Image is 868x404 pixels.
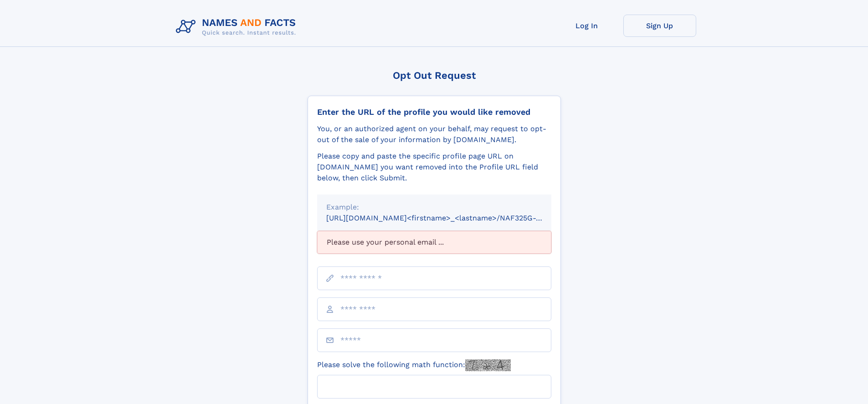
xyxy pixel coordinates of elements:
img: Logo Names and Facts [172,15,303,39]
a: Sign Up [623,15,696,37]
div: Please copy and paste the specific profile page URL on [DOMAIN_NAME] you want removed into the Pr... [317,151,551,184]
div: Please use your personal email ... [317,231,551,254]
div: Opt Out Request [308,70,561,81]
small: [URL][DOMAIN_NAME]<firstname>_<lastname>/NAF325G-xxxxxxxx [326,214,569,222]
label: Please solve the following math function: [317,359,511,371]
div: You, or an authorized agent on your behalf, may request to opt-out of the sale of your informatio... [317,123,551,145]
a: Log In [550,15,623,37]
div: Example: [326,202,542,213]
div: Enter the URL of the profile you would like removed [317,107,551,117]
